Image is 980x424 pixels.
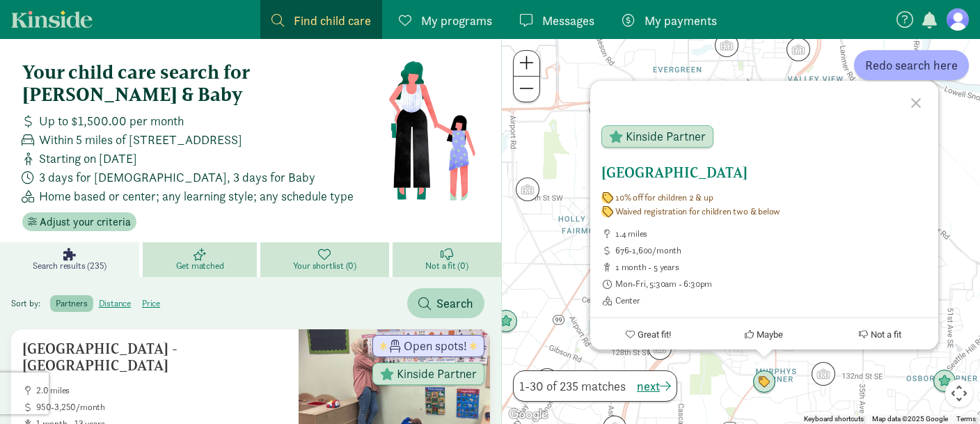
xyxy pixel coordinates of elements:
[615,278,927,290] span: Mon-Fri, 5:30am - 6:30pm
[854,50,969,80] button: Redo search here
[50,295,93,312] label: partners
[39,111,184,130] span: Up to $1,500.00 per month
[806,356,841,391] div: Click to see details
[39,130,242,149] span: Within 5 miles of [STREET_ADDRESS]
[33,260,106,272] span: Search results (235)
[505,406,551,424] a: Open this area in Google Maps (opens a new window)
[781,32,816,67] div: Click to see details
[709,28,744,63] div: Click to see details
[293,260,356,272] span: Your shortlist (0)
[40,214,131,230] span: Adjust your criteria
[637,377,671,395] button: next
[519,377,626,395] span: 1-30 of 235 matches
[615,228,927,240] span: 1.4 miles
[645,11,717,30] span: My payments
[956,415,976,423] a: Terms (opens in new tab)
[542,11,594,30] span: Messages
[22,340,287,374] h5: [GEOGRAPHIC_DATA] - [GEOGRAPHIC_DATA]
[39,187,354,205] span: Home based or center; any learning style; any schedule type
[489,304,523,339] div: Click to see details
[407,288,484,318] button: Search
[93,295,136,312] label: distance
[757,329,783,340] span: Maybe
[11,10,93,28] a: Kinside
[615,295,927,306] span: Center
[143,242,260,277] a: Get matched
[637,329,670,340] span: Great fit!
[872,415,948,423] span: Map data ©2025 Google
[425,260,468,272] span: Not a fit (0)
[436,294,473,313] span: Search
[39,168,315,187] span: 3 days for [DEMOGRAPHIC_DATA], 3 days for Baby
[669,78,704,113] div: Click to see details
[747,365,782,400] div: Click to see details
[615,192,713,203] span: 10% off for children 2 & up
[530,363,564,398] div: Click to see details
[822,318,938,351] button: Not a fit
[804,414,864,424] button: Keyboard shortcuts
[11,297,48,309] span: Sort by:
[505,406,551,424] img: Google
[421,11,492,30] span: My programs
[39,149,137,168] span: Starting on [DATE]
[865,56,958,74] span: Redo search here
[22,61,388,106] h4: Your child care search for [PERSON_NAME] & Baby
[615,245,927,256] span: 676-1,600/month
[294,11,371,30] span: Find child care
[136,295,166,312] label: price
[601,164,927,181] h5: [GEOGRAPHIC_DATA]
[36,385,287,396] span: 2.0 miles
[260,242,393,277] a: Your shortlist (0)
[176,260,224,272] span: Get matched
[590,318,706,351] button: Great fit!
[626,130,706,143] span: Kinside Partner
[397,368,477,380] span: Kinside Partner
[642,331,677,366] div: Click to see details
[706,318,822,351] button: Maybe
[615,206,780,217] span: Waived registration for children two & below
[393,242,501,277] a: Not a fit (0)
[871,329,901,340] span: Not a fit
[36,402,287,413] span: 950-3,250/month
[510,172,545,207] div: Click to see details
[927,364,962,399] div: Click to see details
[404,340,467,352] span: Open spots!
[22,212,136,232] button: Adjust your criteria
[615,262,927,273] span: 1 month - 5 years
[945,379,973,407] button: Map camera controls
